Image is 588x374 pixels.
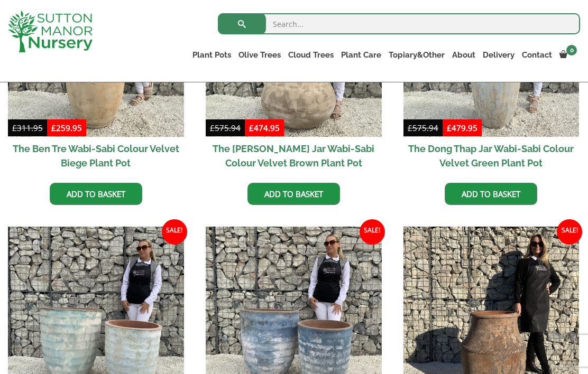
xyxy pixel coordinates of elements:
a: Add to basket: “The Ben Tre Wabi-Sabi Colour Velvet Biege Plant Pot” [50,183,142,205]
span: Sale! [162,219,187,245]
a: Cloud Trees [284,48,337,62]
bdi: 474.95 [249,123,280,133]
span: Sale! [360,219,385,245]
span: £ [447,123,452,133]
a: 0 [556,48,580,62]
bdi: 259.95 [51,123,82,133]
bdi: 575.94 [408,123,438,133]
span: Sale! [557,219,582,245]
a: Topiary&Other [385,48,448,62]
span: £ [12,123,17,133]
a: Plant Pots [189,48,235,62]
h2: The Ben Tre Wabi-Sabi Colour Velvet Biege Plant Pot [8,137,184,175]
input: Search... [218,13,580,34]
span: £ [408,123,412,133]
span: £ [210,123,215,133]
bdi: 479.95 [447,123,477,133]
h2: The [PERSON_NAME] Jar Wabi-Sabi Colour Velvet Brown Plant Pot [206,137,382,175]
a: Add to basket: “The Dong Thap Jar Wabi-Sabi Colour Velvet Green Plant Pot” [445,183,537,205]
a: Plant Care [337,48,385,62]
a: Contact [518,48,556,62]
a: About [448,48,479,62]
img: logo [8,11,93,52]
a: Add to basket: “The Binh Duong Jar Wabi-Sabi Colour Velvet Brown Plant Pot” [247,183,340,205]
span: 0 [566,45,577,55]
a: Delivery [479,48,518,62]
span: £ [249,123,254,133]
bdi: 311.95 [12,123,43,133]
h2: The Dong Thap Jar Wabi-Sabi Colour Velvet Green Plant Pot [403,137,580,175]
span: £ [51,123,56,133]
a: Olive Trees [235,48,284,62]
bdi: 575.94 [210,123,241,133]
